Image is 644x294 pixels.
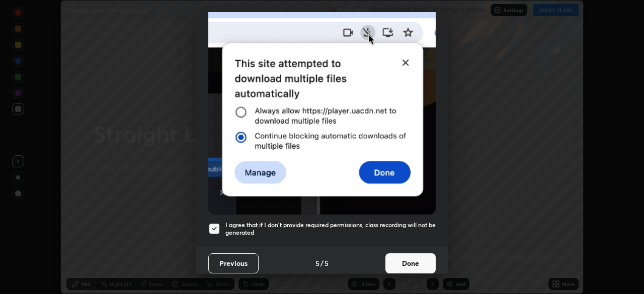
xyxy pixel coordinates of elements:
button: Done [385,253,436,273]
h4: 5 [315,258,319,268]
button: Previous [208,253,259,273]
h4: 5 [325,258,329,268]
h4: / [320,258,324,268]
h5: I agree that if I don't provide required permissions, class recording will not be generated [225,221,436,237]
